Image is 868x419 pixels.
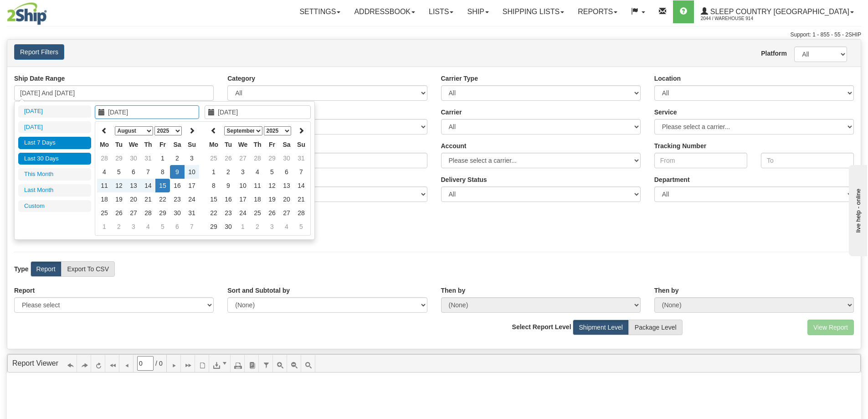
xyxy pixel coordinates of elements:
td: 26 [112,206,126,220]
label: Report [31,261,62,277]
td: 11 [250,179,265,192]
td: 10 [236,179,250,192]
li: Last Month [18,184,91,197]
th: Th [141,138,155,151]
td: 22 [155,192,170,206]
td: 7 [294,165,308,179]
label: Ship Date Range [14,74,65,83]
label: Export To CSV [61,261,115,277]
td: 29 [112,151,126,165]
td: 1 [206,165,221,179]
td: 2 [170,151,185,165]
th: Su [185,138,199,151]
td: 26 [221,151,236,165]
td: 25 [250,206,265,220]
a: Shipping lists [496,0,571,23]
a: Lists [422,0,460,23]
label: Carrier [441,108,462,117]
td: 14 [294,179,308,192]
td: 30 [279,151,294,165]
td: 5 [155,220,170,233]
td: 22 [206,206,221,220]
span: Sleep Country [GEOGRAPHIC_DATA] [708,8,849,16]
a: Settings [293,0,347,23]
label: Tracking Number [654,141,706,150]
td: 21 [294,192,308,206]
td: 12 [112,179,126,192]
td: 18 [250,192,265,206]
td: 2 [112,220,126,233]
label: Type [14,264,29,274]
th: We [126,138,141,151]
td: 16 [221,192,236,206]
a: Reports [571,0,624,23]
iframe: chat widget [847,163,867,256]
button: Report Filters [14,44,64,60]
div: Support: 1 - 855 - 55 - 2SHIP [7,31,861,39]
a: Addressbook [347,0,422,23]
td: 4 [97,165,112,179]
select: Please ensure data set in report has been RECENTLY tracked from your Shipment History [441,186,641,202]
span: 0 [159,359,163,368]
label: Account [441,141,467,150]
td: 9 [221,179,236,192]
a: Report Viewer [12,359,58,367]
span: / [155,359,157,368]
label: Department [654,175,690,184]
label: Category [227,74,255,83]
td: 6 [126,165,141,179]
td: 30 [170,206,185,220]
li: Custom [18,200,91,212]
td: 23 [170,192,185,206]
td: 30 [126,151,141,165]
td: 18 [97,192,112,206]
label: Sort and Subtotal by [227,286,290,295]
li: Last 7 Days [18,137,91,149]
td: 9 [170,165,185,179]
td: 5 [112,165,126,179]
th: Tu [112,138,126,151]
td: 26 [265,206,279,220]
td: 6 [279,165,294,179]
td: 24 [236,206,250,220]
td: 12 [265,179,279,192]
td: 15 [155,179,170,192]
td: 16 [170,179,185,192]
span: 2044 / Warehouse 914 [701,14,769,23]
td: 29 [206,220,221,233]
td: 28 [294,206,308,220]
td: 28 [141,206,155,220]
td: 21 [141,192,155,206]
td: 25 [97,206,112,220]
td: 1 [97,220,112,233]
td: 29 [155,206,170,220]
label: Service [654,108,677,117]
input: To [761,153,854,168]
label: Platform [761,49,781,58]
td: 23 [221,206,236,220]
td: 7 [141,165,155,179]
td: 17 [185,179,199,192]
th: Th [250,138,265,151]
td: 4 [279,220,294,233]
label: Carrier Type [441,74,478,83]
td: 3 [236,165,250,179]
th: Fr [265,138,279,151]
th: Mo [206,138,221,151]
li: [DATE] [18,121,91,134]
th: Su [294,138,308,151]
label: Package Level [629,320,683,335]
label: Location [654,74,681,83]
td: 30 [221,220,236,233]
td: 29 [265,151,279,165]
label: Select Report Level [512,322,571,331]
li: [DATE] [18,105,91,118]
td: 31 [185,206,199,220]
td: 20 [279,192,294,206]
li: This Month [18,168,91,181]
td: 13 [126,179,141,192]
td: 6 [170,220,185,233]
td: 31 [141,151,155,165]
td: 3 [185,151,199,165]
th: We [236,138,250,151]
